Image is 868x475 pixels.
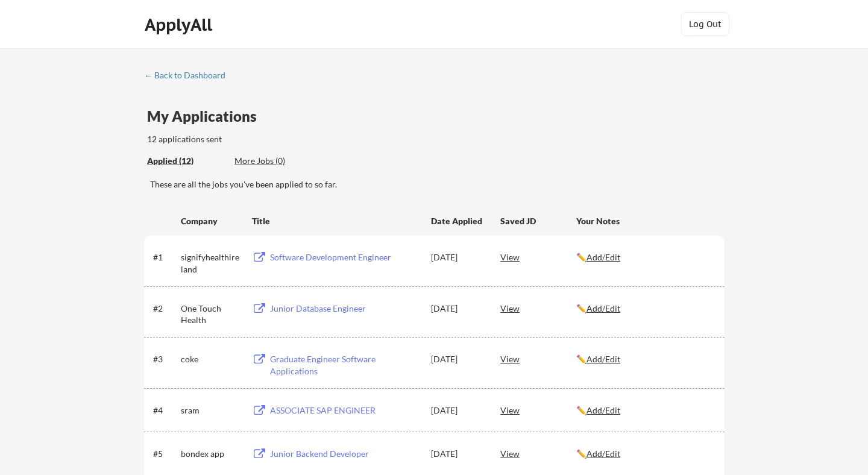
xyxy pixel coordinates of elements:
div: More Jobs (0) [234,155,323,167]
div: coke [181,353,241,365]
div: ApplyAll [145,14,216,35]
div: Software Development Engineer [270,251,420,263]
div: Company [181,215,241,227]
div: 12 applications sent [147,133,380,145]
div: sram [181,404,241,417]
div: [DATE] [431,353,484,365]
div: These are all the jobs you've been applied to so far. [150,178,725,190]
div: View [500,399,576,421]
div: Junior Database Engineer [270,303,420,315]
button: Log Out [681,12,729,36]
u: Add/Edit [587,252,620,262]
div: ← Back to Dashboard [144,71,234,80]
div: View [500,348,576,370]
div: signifyhealthireland [181,251,241,275]
u: Add/Edit [587,405,620,415]
div: [DATE] [431,303,484,315]
div: View [500,442,576,464]
div: ✏️ [576,404,714,417]
div: #2 [153,303,177,315]
div: My Applications [147,109,266,124]
div: [DATE] [431,251,484,263]
div: Saved JD [500,210,576,231]
div: #4 [153,404,177,417]
div: These are all the jobs you've been applied to so far. [147,155,225,168]
div: View [500,297,576,319]
div: [DATE] [431,404,484,417]
div: ASSOCIATE SAP ENGINEER [270,404,420,417]
div: #5 [153,448,177,460]
div: One Touch Health [181,303,241,326]
div: bondex app [181,448,241,460]
u: Add/Edit [587,354,620,364]
div: Graduate Engineer Software Applications [270,353,420,377]
div: ✏️ [576,353,714,365]
a: ← Back to Dashboard [144,71,234,83]
div: [DATE] [431,448,484,460]
div: View [500,246,576,268]
div: ✏️ [576,303,714,315]
u: Add/Edit [587,303,620,313]
div: #1 [153,251,177,263]
div: Junior Backend Developer [270,448,420,460]
div: These are job applications we think you'd be a good fit for, but couldn't apply you to automatica... [234,155,323,168]
div: Title [252,215,420,227]
div: #3 [153,353,177,365]
div: ✏️ [576,251,714,263]
u: Add/Edit [587,448,620,459]
div: ✏️ [576,448,714,460]
div: Your Notes [576,215,714,227]
div: Applied (12) [147,155,225,167]
div: Date Applied [431,215,484,227]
